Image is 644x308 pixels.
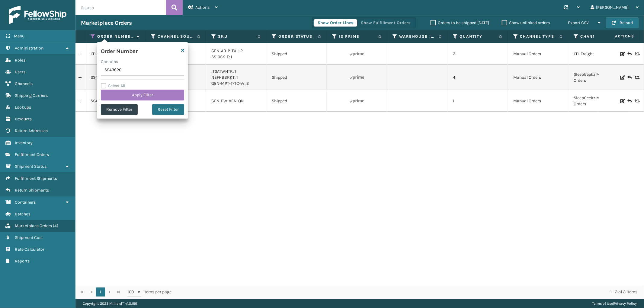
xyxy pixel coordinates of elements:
button: Reset Filter [152,104,184,115]
input: Type the text you wish to filter on [101,65,184,76]
label: Channel [580,34,617,39]
span: Fulfillment Orders [15,152,49,157]
td: SleepGeekz Manual Orders [568,90,629,112]
span: Batches [15,211,30,217]
button: Remove Filter [101,104,138,115]
td: Shipped [266,43,327,65]
label: Channel Source [158,34,194,39]
td: 1 [447,90,508,112]
a: LTL.SS43620 [91,51,114,57]
a: NEFHBBRKT: 1 [211,75,238,80]
button: Show Order Lines [314,19,357,27]
td: Manual Orders [508,65,568,90]
span: Shipping Carriers [15,93,48,98]
a: SS43620(3) [91,98,113,104]
h3: Marketplace Orders [81,19,132,27]
a: Privacy Policy [614,301,637,306]
label: SKU [218,34,255,39]
span: Shipment Cost [15,235,43,240]
a: GEN-MPT-T-TC-W: 2 [211,81,249,86]
p: Copyright 2023 Milliard™ v 1.0.186 [83,299,137,308]
i: Replace [635,75,638,80]
i: Create Return Label [627,51,631,57]
div: 1 - 3 of 3 items [180,289,637,295]
a: 1 [96,287,105,297]
td: 4 [447,65,508,90]
span: Lookups [15,105,31,110]
i: Create Return Label [627,98,631,104]
div: | [592,299,637,308]
span: Administration [15,46,43,51]
label: Order Number [97,34,134,39]
label: Order Status [278,34,315,39]
td: Shipped [266,65,327,90]
td: LTL Freight [568,43,629,65]
span: Inventory [15,140,33,145]
span: Reports [15,259,30,264]
label: Warehouse Information [399,34,436,39]
button: Reload [606,17,639,28]
span: Channels [15,81,33,86]
a: GEN-PW-VEN-QN [211,98,244,103]
span: Rate Calculator [15,247,44,252]
span: Users [15,69,25,75]
i: Create Return Label [627,75,631,81]
span: Products [15,116,32,122]
a: ITSATWHTK: 1 [211,69,236,74]
i: Edit [620,52,624,56]
span: Containers [15,200,36,205]
span: Roles [15,58,25,63]
td: SleepGeekz Manual Orders [568,65,629,90]
span: Menu [14,33,24,39]
td: Manual Orders [508,90,568,112]
td: Shipped [266,90,327,112]
span: ( 4 ) [53,223,58,228]
button: Show Fulfillment Orders [357,19,414,27]
span: Return Addresses [15,128,48,133]
a: SS10SK-F: 1 [211,54,232,59]
label: Quantity [460,34,496,39]
label: Orders to be shipped [DATE] [431,20,489,25]
span: Actions [596,31,638,41]
a: SS43620(1) [91,75,112,81]
button: Apply Filter [101,90,184,100]
span: Fulfillment Shipments [15,176,57,181]
h4: Order Number [101,46,137,55]
span: Return Shipments [15,188,49,193]
label: Is Prime [339,34,375,39]
i: Replace [635,99,638,103]
label: Select All [101,83,125,88]
label: Contains [101,59,118,65]
span: items per page [127,287,171,297]
span: 100 [127,289,136,295]
td: Manual Orders [508,43,568,65]
label: Show unlinked orders [502,20,550,25]
a: GEN-AB-P-TXL: 2 [211,48,243,53]
label: Channel Type [520,34,556,39]
td: 3 [447,43,508,65]
i: Edit [620,75,624,80]
img: logo [9,6,66,24]
i: Edit [620,99,624,103]
span: Shipment Status [15,164,46,169]
a: Terms of Use [592,301,613,306]
i: Replace [635,52,638,56]
span: Marketplace Orders [15,223,52,228]
span: Actions [195,5,210,10]
span: Export CSV [568,20,589,25]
